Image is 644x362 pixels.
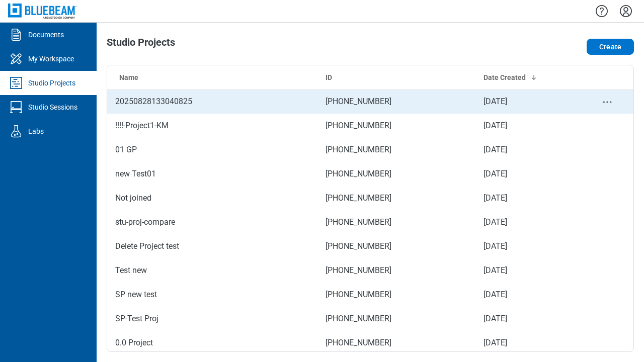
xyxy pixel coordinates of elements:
[587,39,634,55] button: Create
[618,3,634,20] button: Settings
[484,72,573,82] div: Date Created
[475,138,581,162] td: [DATE]
[107,283,317,307] td: SP new test
[107,162,317,186] td: new Test01
[107,331,317,355] td: 0.0 Project
[317,89,475,114] td: [PHONE_NUMBER]
[475,186,581,210] td: [DATE]
[28,102,77,112] div: Studio Sessions
[475,283,581,307] td: [DATE]
[317,258,475,283] td: [PHONE_NUMBER]
[475,89,581,114] td: [DATE]
[8,51,24,67] svg: My Workspace
[317,162,475,186] td: [PHONE_NUMBER]
[107,307,317,331] td: SP-Test Proj
[317,234,475,258] td: [PHONE_NUMBER]
[8,99,24,115] svg: Studio Sessions
[317,283,475,307] td: [PHONE_NUMBER]
[107,186,317,210] td: Not joined
[107,89,317,114] td: 20250828133040825
[475,234,581,258] td: [DATE]
[475,331,581,355] td: [DATE]
[317,138,475,162] td: [PHONE_NUMBER]
[317,114,475,138] td: [PHONE_NUMBER]
[28,30,64,40] div: Documents
[8,27,24,43] svg: Documents
[119,72,309,82] div: Name
[107,258,317,283] td: Test new
[28,126,44,136] div: Labs
[475,162,581,186] td: [DATE]
[107,210,317,234] td: stu-proj-compare
[107,234,317,258] td: Delete Project test
[107,138,317,162] td: 01 GP
[8,123,24,139] svg: Labs
[317,210,475,234] td: [PHONE_NUMBER]
[317,331,475,355] td: [PHONE_NUMBER]
[8,4,76,18] img: Bluebeam, Inc.
[28,78,75,88] div: Studio Projects
[475,114,581,138] td: [DATE]
[475,210,581,234] td: [DATE]
[475,307,581,331] td: [DATE]
[601,96,613,108] button: project-actions-menu
[475,258,581,283] td: [DATE]
[8,75,24,91] svg: Studio Projects
[317,307,475,331] td: [PHONE_NUMBER]
[107,37,175,53] h1: Studio Projects
[317,186,475,210] td: [PHONE_NUMBER]
[28,54,74,64] div: My Workspace
[107,114,317,138] td: !!!!-Project1-KM
[326,72,467,82] div: ID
